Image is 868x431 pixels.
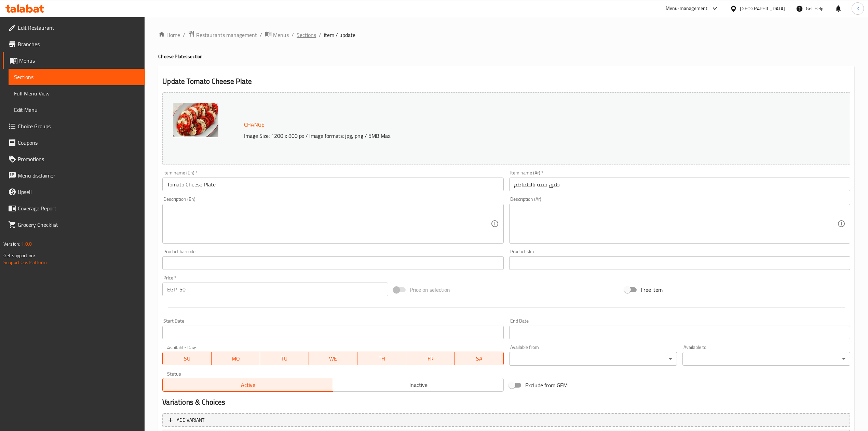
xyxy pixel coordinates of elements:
[162,178,503,191] input: Enter name En
[3,167,145,184] a: Menu disclaimer
[336,380,501,390] span: Inactive
[14,106,139,114] span: Edit Menu
[18,122,139,130] span: Choice Groups
[3,239,20,248] span: Version:
[14,73,139,81] span: Sections
[509,256,850,270] input: Please enter product sku
[409,354,452,364] span: FR
[333,378,504,392] button: Inactive
[455,352,504,365] button: SA
[360,354,404,364] span: TH
[3,251,35,260] span: Get support on:
[9,69,145,85] a: Sections
[167,285,177,293] p: EGP
[18,155,139,163] span: Promotions
[158,53,854,60] h4: Cheese Plates section
[18,188,139,196] span: Upsell
[18,24,139,32] span: Edit Restaurant
[312,354,355,364] span: WE
[165,354,208,364] span: SU
[158,30,854,39] nav: breadcrumb
[260,352,309,365] button: TU
[682,352,850,366] div: ​
[319,31,321,39] li: /
[179,283,388,296] input: Please enter price
[3,258,47,267] a: Support.OpsPlatform
[162,378,333,392] button: Active
[525,381,568,389] span: Exclude from GEM
[641,286,663,294] span: Free item
[162,256,503,270] input: Please enter product barcode
[9,85,145,102] a: Full Menu View
[18,204,139,212] span: Coverage Report
[162,397,850,407] h2: Variations & Choices
[3,151,145,167] a: Promotions
[263,354,306,364] span: TU
[196,31,257,39] span: Restaurants management
[291,31,294,39] li: /
[162,352,211,365] button: SU
[18,171,139,180] span: Menu disclaimer
[260,31,262,39] li: /
[188,30,257,39] a: Restaurants management
[458,354,501,364] span: SA
[19,56,139,65] span: Menus
[666,4,708,13] div: Menu-management
[214,354,258,364] span: MO
[3,118,145,134] a: Choice Groups
[324,31,355,39] span: item / update
[273,31,289,39] span: Menus
[406,352,455,365] button: FR
[3,134,145,151] a: Coupons
[18,221,139,229] span: Grocery Checklist
[740,5,785,12] div: [GEOGRAPHIC_DATA]
[3,36,145,52] a: Branches
[9,102,145,118] a: Edit Menu
[162,413,850,427] button: Add variant
[357,352,406,365] button: TH
[509,352,677,366] div: ​
[3,52,145,69] a: Menus
[18,40,139,48] span: Branches
[410,286,450,294] span: Price on selection
[3,19,145,36] a: Edit Restaurant
[244,120,265,130] span: Change
[173,103,218,137] img: mmw_638887190596546183
[177,416,204,425] span: Add variant
[309,352,358,365] button: WE
[14,89,139,97] span: Full Menu View
[183,31,185,39] li: /
[165,380,330,390] span: Active
[3,200,145,217] a: Coverage Report
[241,132,741,140] p: Image Size: 1200 x 800 px / Image formats: jpg, png / 5MB Max.
[3,217,145,233] a: Grocery Checklist
[509,178,850,191] input: Enter name Ar
[297,31,316,39] a: Sections
[162,76,850,87] h2: Update Tomato Cheese Plate
[856,5,859,12] span: K
[21,239,32,248] span: 1.0.0
[241,118,267,132] button: Change
[18,139,139,147] span: Coupons
[265,30,289,39] a: Menus
[158,31,180,39] a: Home
[212,352,260,365] button: MO
[3,184,145,200] a: Upsell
